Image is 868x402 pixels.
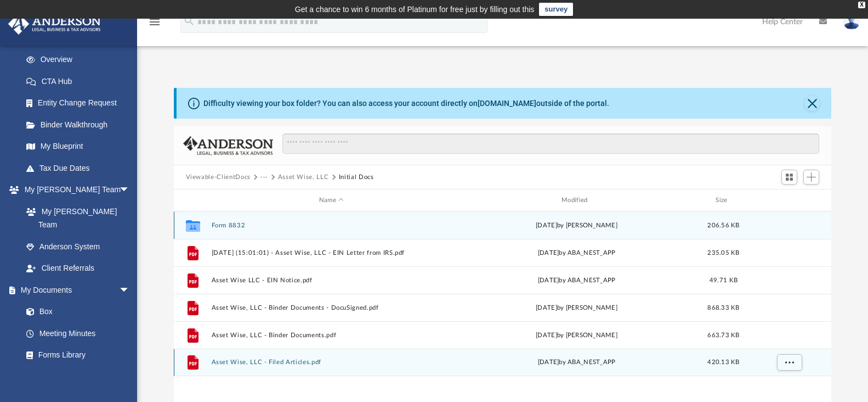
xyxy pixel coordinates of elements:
span: 49.71 KB [710,277,737,283]
span: 206.56 KB [707,222,739,228]
div: [DATE] by [PERSON_NAME] [456,221,696,231]
div: id [178,196,206,205]
div: Name [211,196,451,205]
input: Search files and folders [282,133,819,154]
button: Asset Wise, LLC - Filed Articles.pdf [211,359,451,366]
div: Difficulty viewing your box folder? You can also access your account directly on outside of the p... [203,98,609,109]
i: menu [148,15,161,29]
span: arrow_drop_down [119,179,141,202]
button: Initial Docs [339,172,374,182]
div: Get a chance to win 6 months of Platinum for free just by filling out this [295,3,535,16]
a: survey [539,3,573,16]
a: Client Referrals [15,258,141,280]
a: Forms Library [15,344,135,366]
a: Binder Walkthrough [15,114,146,136]
span: 868.33 KB [707,305,739,311]
a: Meeting Minutes [15,322,141,344]
a: Entity Change Request [15,92,146,114]
span: 235.05 KB [707,250,739,256]
button: Asset Wise, LLC - Binder Documents.pdf [211,332,451,339]
button: Viewable-ClientDocs [186,172,251,182]
a: My Blueprint [15,136,141,158]
div: [DATE] by ABA_NEST_APP [456,276,696,286]
a: Anderson System [15,236,141,258]
div: close [858,2,865,8]
a: [DOMAIN_NAME] [478,99,536,108]
button: Form 8832 [211,222,451,229]
div: Size [701,196,745,205]
span: 420.13 KB [707,359,739,365]
div: [DATE] by ABA_NEST_APP [456,248,696,258]
div: id [750,196,827,205]
a: My [PERSON_NAME] Teamarrow_drop_down [8,179,141,201]
button: Switch to Grid View [781,170,798,185]
div: [DATE] by [PERSON_NAME] [456,331,696,340]
a: My Documentsarrow_drop_down [8,279,141,301]
button: Asset Wise, LLC - Binder Documents - DocuSigned.pdf [211,304,451,311]
button: [DATE] (15:01:01) - Asset Wise, LLC - EIN Letter from IRS.pdf [211,249,451,256]
i: search [183,15,195,27]
span: arrow_drop_down [119,279,141,302]
button: Close [804,96,820,111]
a: Overview [15,49,146,71]
button: ··· [260,172,268,182]
button: Asset Wise, LLC [278,172,329,182]
a: menu [148,21,161,29]
img: User Pic [843,14,860,30]
div: [DATE] by ABA_NEST_APP [456,358,696,367]
a: Tax Due Dates [15,157,146,179]
a: Box [15,301,135,323]
img: Anderson Advisors Platinum Portal [5,13,104,35]
div: [DATE] by [PERSON_NAME] [456,303,696,313]
button: Asset Wise LLC - EIN Notice.pdf [211,277,451,284]
a: CTA Hub [15,70,146,92]
div: Modified [456,196,697,205]
span: 663.73 KB [707,332,739,338]
a: My [PERSON_NAME] Team [15,200,135,236]
button: Add [803,170,820,185]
